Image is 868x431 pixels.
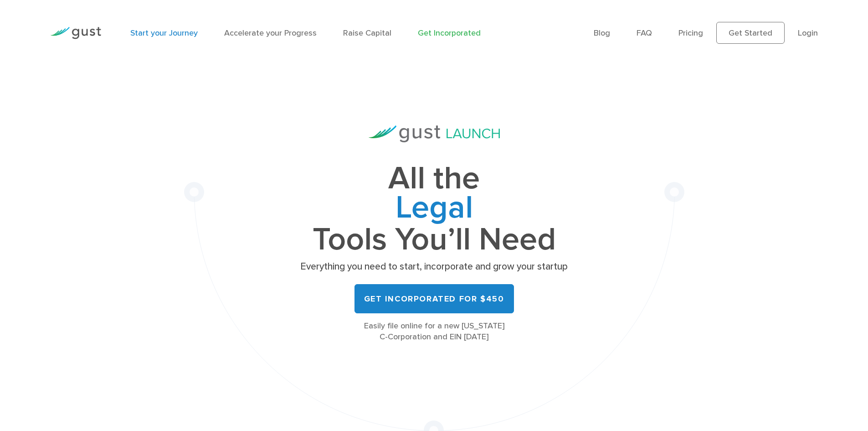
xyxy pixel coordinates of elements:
span: Legal [298,193,571,225]
img: Gust Logo [50,27,101,39]
a: Get Incorporated [418,28,481,38]
div: Easily file online for a new [US_STATE] C-Corporation and EIN [DATE] [298,321,571,343]
a: Raise Capital [343,28,391,38]
p: Everything you need to start, incorporate and grow your startup [298,260,571,273]
a: FAQ [637,28,652,38]
h1: All the Tools You’ll Need [298,164,571,254]
a: Pricing [678,28,703,38]
a: Accelerate your Progress [224,28,317,38]
a: Start your Journey [130,28,198,38]
a: Get Started [716,22,785,44]
a: Blog [594,28,610,38]
a: Get Incorporated for $450 [354,284,514,313]
a: Login [798,28,818,38]
img: Gust Launch Logo [369,125,500,142]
